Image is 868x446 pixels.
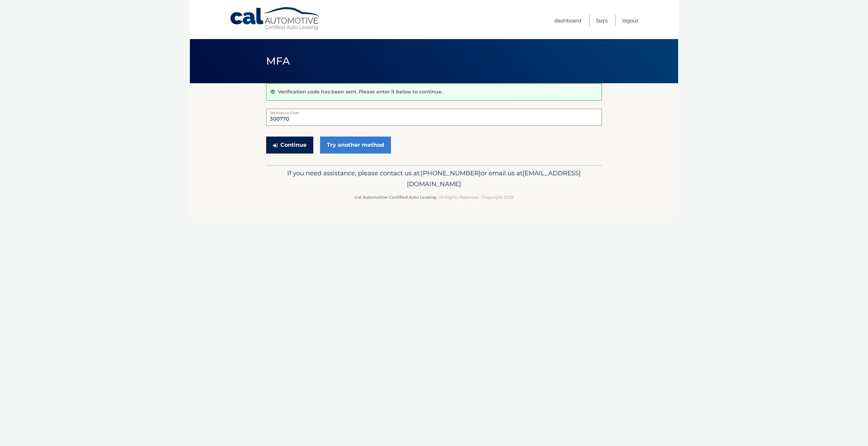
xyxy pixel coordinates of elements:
a: Dashboard [554,15,581,26]
input: Verification Code [266,109,602,126]
span: [PHONE_NUMBER] [421,169,481,177]
a: Logout [622,15,638,26]
a: FAQ's [596,15,608,26]
span: [EMAIL_ADDRESS][DOMAIN_NAME] [407,169,581,188]
p: Verification code has been sent. Please enter it below to continue. [278,89,442,95]
strong: Cal Automotive Certified Auto Leasing [355,195,436,200]
p: - All Rights Reserved - Copyright 2025 [271,194,597,201]
button: Continue [266,137,313,154]
p: If you need assistance, please contact us at: or email us at [271,168,597,190]
a: Try another method [320,137,391,154]
label: Verification Code [266,109,602,114]
a: Cal Automotive [230,7,321,31]
span: MFA [266,55,290,67]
